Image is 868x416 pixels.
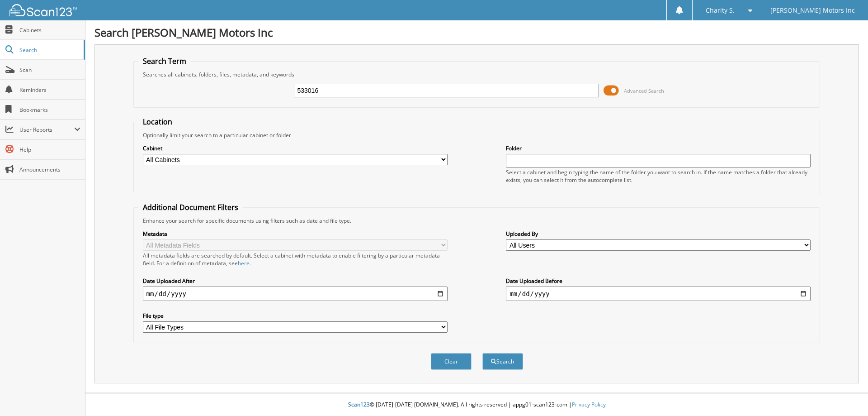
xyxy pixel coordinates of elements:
span: Cabinets [19,26,80,34]
a: Privacy Policy [572,401,606,408]
label: Cabinet [143,144,448,152]
legend: Location [138,117,177,127]
input: start [143,287,448,301]
a: here [238,259,250,267]
span: [PERSON_NAME] Motors Inc [770,8,855,13]
div: Select a cabinet and begin typing the name of the folder you want to search in. If the name match... [506,168,811,184]
div: Optionally limit your search to a particular cabinet or folder [138,131,816,139]
label: Date Uploaded Before [506,277,811,285]
div: © [DATE]-[DATE] [DOMAIN_NAME]. All rights reserved | appg01-scan123-com | [85,394,868,416]
img: scan123-logo-white.svg [9,4,77,16]
label: Metadata [143,230,448,238]
span: Reminders [19,86,80,94]
span: Bookmarks [19,106,80,114]
span: Scan123 [348,401,370,408]
label: Uploaded By [506,230,811,238]
div: Enhance your search for specific documents using filters such as date and file type. [138,217,816,225]
button: Search [482,353,523,370]
label: Folder [506,144,811,152]
span: User Reports [19,126,74,134]
legend: Search Term [138,56,191,66]
div: All metadata fields are searched by default. Select a cabinet with metadata to enable filtering b... [143,252,448,267]
h1: Search [PERSON_NAME] Motors Inc [94,25,859,40]
span: Help [19,146,80,153]
span: Charity S. [706,8,735,13]
label: Date Uploaded After [143,277,448,285]
span: Search [19,46,79,54]
span: Advanced Search [624,87,664,94]
input: end [506,287,811,301]
span: Announcements [19,166,80,173]
button: Clear [431,353,472,370]
div: Searches all cabinets, folders, files, metadata, and keywords [138,71,816,78]
iframe: Chat Widget [823,373,868,416]
span: Scan [19,66,80,74]
label: File type [143,312,448,320]
legend: Additional Document Filters [138,202,243,212]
